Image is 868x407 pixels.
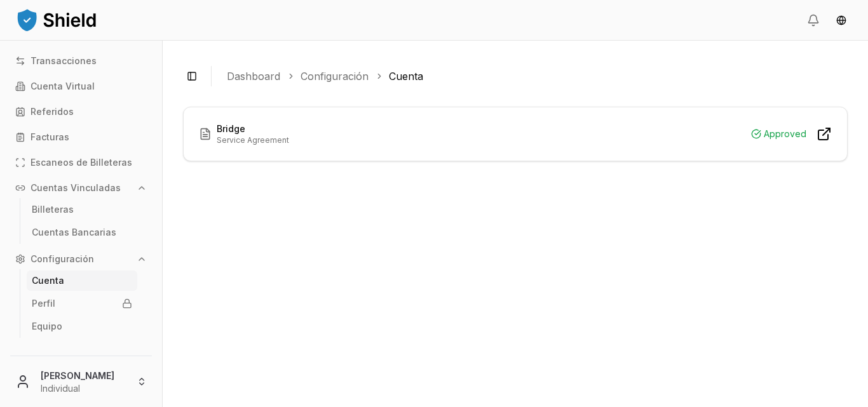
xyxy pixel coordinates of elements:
a: Cuentas Bancarias [27,222,137,243]
a: Cuenta Virtual [10,76,152,97]
p: Service Agreement [217,135,289,145]
p: Cuentas Bancarias [32,228,116,237]
a: Referidos [10,102,152,122]
nav: breadcrumb [227,69,837,84]
a: Equipo [27,316,137,337]
a: Configuración [301,69,369,84]
p: Perfil [32,299,55,308]
p: Facturas [31,133,69,142]
div: Approved [751,126,806,142]
h3: Bridge [217,123,289,135]
p: Equipo [32,322,62,331]
button: Cuentas Vinculadas [10,178,152,198]
a: Perfil [27,293,137,314]
p: Cuenta Virtual [31,82,95,91]
p: Configuración [31,255,94,264]
a: Cuenta [389,69,423,84]
a: Escaneos de Billeteras [10,152,152,173]
p: Individual [41,382,126,395]
p: Escaneos de Billeteras [31,158,132,167]
img: ShieldPay Logo [15,7,98,32]
p: Cuenta [32,276,64,285]
button: Configuración [10,249,152,269]
a: Billeteras [27,199,137,220]
p: Referidos [31,107,74,116]
p: Cuentas Vinculadas [31,183,121,192]
a: Cuenta [27,270,137,291]
a: Facturas [10,127,152,147]
p: Transacciones [31,57,97,65]
p: Billeteras [32,205,74,214]
a: Dashboard [227,69,280,84]
button: [PERSON_NAME]Individual [5,361,157,402]
a: Transacciones [10,51,152,71]
p: [PERSON_NAME] [41,369,126,382]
